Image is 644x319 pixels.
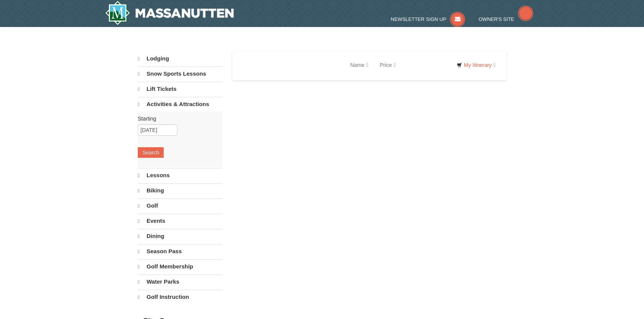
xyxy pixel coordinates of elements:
a: Biking [138,183,223,198]
a: Owner's Site [479,16,534,22]
a: My Itinerary [452,59,501,71]
a: Lodging [138,52,223,66]
a: Water Parks [138,275,223,289]
a: Snow Sports Lessons [138,67,223,81]
a: Lessons [138,168,223,183]
a: Name [344,57,374,73]
a: Events [138,214,223,228]
img: Massanutten Resort Logo [105,1,234,25]
a: Newsletter Sign Up [391,16,465,22]
button: Search [138,147,164,158]
a: Price [374,57,402,73]
a: Massanutten Resort [105,1,234,25]
a: Lift Tickets [138,82,223,96]
span: Owner's Site [479,16,515,22]
a: Activities & Attractions [138,97,223,111]
a: Golf Membership [138,259,223,274]
label: Starting [138,115,217,122]
a: Season Pass [138,244,223,259]
span: Newsletter Sign Up [391,16,446,22]
a: Dining [138,229,223,243]
a: Golf [138,198,223,213]
a: Golf Instruction [138,290,223,304]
